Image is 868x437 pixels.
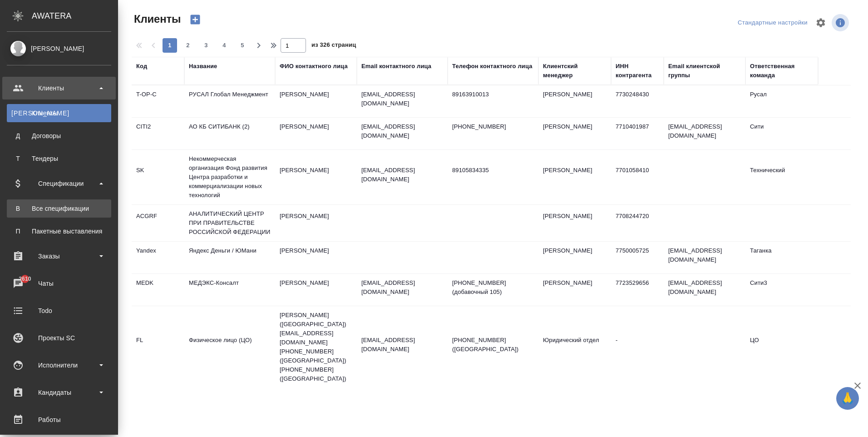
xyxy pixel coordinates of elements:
button: 4 [217,38,232,53]
td: Некоммерческая организация Фонд развития Центра разработки и коммерциализации новых технологий [184,150,275,204]
td: [PERSON_NAME] ([GEOGRAPHIC_DATA]) [EMAIL_ADDRESS][DOMAIN_NAME] [PHONE_NUMBER] ([GEOGRAPHIC_DATA])... [275,306,357,388]
td: [PERSON_NAME] [275,118,357,149]
td: CITI2 [132,118,184,149]
p: 89163910013 [452,90,534,99]
td: - [611,331,664,363]
span: 2610 [13,274,36,283]
td: [EMAIL_ADDRESS][DOMAIN_NAME] [664,242,745,273]
td: Русал [745,85,818,117]
div: ФИО контактного лица [280,62,348,71]
div: Todo [7,304,111,318]
td: 7710401987 [611,118,664,149]
div: Клиентский менеджер [543,62,607,80]
span: 4 [217,41,232,50]
td: [PERSON_NAME] [538,207,611,239]
button: Создать [184,12,206,27]
p: [EMAIL_ADDRESS][DOMAIN_NAME] [361,122,443,140]
p: [PHONE_NUMBER] (добавочный 105) [452,278,534,297]
div: Исполнители [7,358,111,372]
div: Email контактного лица [361,62,431,71]
div: Пакетные выставления [11,227,107,236]
td: [PERSON_NAME] [275,161,357,193]
td: 7730248430 [611,85,664,117]
a: [PERSON_NAME]Клиенты [7,104,111,122]
a: Работы [2,408,116,431]
div: split button [735,16,810,30]
td: MEDK [132,274,184,306]
div: ИНН контрагента [616,62,659,80]
div: Спецификации [7,177,111,190]
td: Сити [745,118,818,149]
td: SK [132,161,184,193]
div: Код [136,62,147,71]
td: ACGRF [132,207,184,239]
span: 5 [235,41,250,50]
div: Заказы [7,249,111,263]
div: Телефон контактного лица [452,62,533,71]
div: AWATERA [32,7,118,25]
td: [EMAIL_ADDRESS][DOMAIN_NAME] [664,118,745,149]
div: Договоры [11,131,107,140]
td: 7750005725 [611,242,664,273]
button: 5 [235,38,250,53]
a: ППакетные выставления [7,222,111,240]
td: ЦО [745,331,818,363]
td: Yandex [132,242,184,273]
td: T-OP-C [132,85,184,117]
div: Ответственная команда [750,62,814,80]
td: [PERSON_NAME] [275,85,357,117]
td: АО КБ СИТИБАНК (2) [184,118,275,149]
td: [PERSON_NAME] [538,118,611,149]
div: Работы [7,413,111,427]
a: Проекты SC [2,327,116,349]
span: из 326 страниц [311,40,356,53]
button: 2 [181,38,195,53]
td: 7723529656 [611,274,664,306]
td: МЕДЭКС-Консалт [184,274,275,306]
td: Таганка [745,242,818,273]
td: Юридический отдел [538,331,611,363]
div: Тендеры [11,154,107,163]
td: Сити3 [745,274,818,306]
p: [PHONE_NUMBER] ([GEOGRAPHIC_DATA]) [452,336,534,354]
span: Посмотреть информацию [832,14,851,31]
td: [PERSON_NAME] [538,161,611,193]
td: [PERSON_NAME] [275,242,357,273]
div: Название [189,62,217,71]
td: FL [132,331,184,363]
span: Настроить таблицу [810,12,832,34]
p: [PHONE_NUMBER] [452,122,534,131]
span: 2 [181,41,195,50]
div: Все спецификации [11,204,107,213]
td: [EMAIL_ADDRESS][DOMAIN_NAME] [664,274,745,306]
div: Проекты SC [7,331,111,345]
span: 🙏 [840,389,855,408]
div: Email клиентской группы [668,62,741,80]
td: [PERSON_NAME] [538,85,611,117]
td: РУСАЛ Глобал Менеджмент [184,85,275,117]
td: [PERSON_NAME] [275,207,357,239]
td: [PERSON_NAME] [538,242,611,273]
span: Клиенты [132,12,181,26]
p: [EMAIL_ADDRESS][DOMAIN_NAME] [361,336,443,354]
a: ТТендеры [7,149,111,168]
td: 7708244720 [611,207,664,239]
div: Чаты [7,277,111,290]
button: 3 [199,38,213,53]
td: Яндекс Деньги / ЮМани [184,242,275,273]
td: Технический [745,161,818,193]
div: [PERSON_NAME] [7,44,111,54]
button: 🙏 [836,387,859,410]
span: 3 [199,41,213,50]
td: 7701058410 [611,161,664,193]
div: Клиенты [7,81,111,95]
a: 2610Чаты [2,272,116,295]
a: Todo [2,299,116,322]
p: [EMAIL_ADDRESS][DOMAIN_NAME] [361,278,443,297]
p: 89105834335 [452,166,534,175]
td: [PERSON_NAME] [538,274,611,306]
a: ВВсе спецификации [7,199,111,218]
p: [EMAIL_ADDRESS][DOMAIN_NAME] [361,90,443,108]
td: Физическое лицо (ЦО) [184,331,275,363]
td: АНАЛИТИЧЕСКИЙ ЦЕНТР ПРИ ПРАВИТЕЛЬСТВЕ РОССИЙСКОЙ ФЕДЕРАЦИИ [184,205,275,241]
